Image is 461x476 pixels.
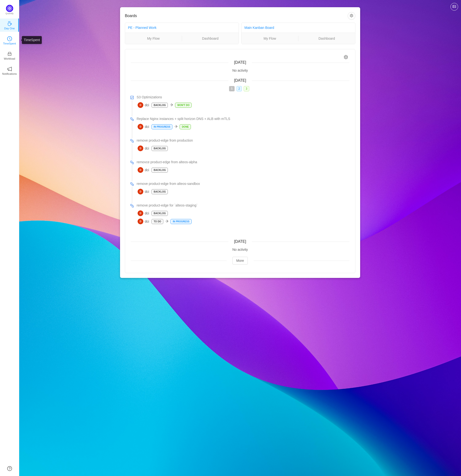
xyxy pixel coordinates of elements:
[182,36,239,41] a: Dashboard
[234,78,246,82] span: [DATE]
[234,239,246,244] span: [DATE]
[229,86,235,91] span: 5
[125,36,182,41] a: My Flow
[137,95,349,100] a: S3 Optimizations
[137,95,162,100] span: S3 Optimizations
[234,60,246,64] span: [DATE]
[7,23,12,27] a: icon: coffeeDay One
[7,67,12,71] i: icon: notification
[138,124,149,130] span: dci
[152,168,168,172] p: Backlog
[180,125,191,129] p: Done
[152,125,172,129] p: In Progress
[244,86,249,91] span: 3
[174,125,178,128] i: icon: arrow-right
[138,219,149,224] span: dci
[137,203,198,208] span: remove product-edge for `alteos-staging`
[138,145,149,151] span: dci
[7,36,12,41] i: icon: clock-circle
[171,219,191,224] p: In Progress
[242,36,298,41] a: My Flow
[137,181,349,186] a: remove product-edge from alteos-sandbox
[348,12,355,20] button: icon: setting
[138,167,149,173] span: dci
[152,189,168,194] p: Backlog
[138,189,143,194] img: D
[138,167,143,173] img: D
[2,72,17,76] p: Notifications
[152,219,163,224] p: To Do
[244,26,274,30] a: Main Kanban Board
[4,56,15,61] p: Workload
[298,36,355,41] a: Dashboard
[137,181,200,186] span: remove product-edge from alteos-sandbox
[138,124,143,130] img: D
[138,145,143,151] img: D
[3,41,16,46] p: TimeSpent
[152,103,168,107] p: Backlog
[7,53,12,58] a: icon: inboxWorkload
[152,211,168,216] p: Backlog
[170,103,173,106] i: icon: arrow-right
[175,103,191,107] p: Won't do
[137,116,349,121] a: Replace Nginx instances + split horizon DNS + ALB with mTLS
[4,26,15,31] p: Day One
[152,146,168,151] p: Backlog
[138,102,143,108] img: D
[137,160,349,165] a: removce product-edge from alteos-alpha
[138,210,149,216] span: dci
[137,138,193,143] span: remove product-edge from production
[7,51,12,56] i: icon: inbox
[137,138,349,143] a: remove product-edge from production
[138,210,143,216] img: D
[138,189,149,194] span: dci
[137,160,197,165] span: removce product-edge from alteos-alpha
[7,68,12,73] a: icon: notificationNotifications
[131,247,349,252] div: No activity
[137,203,349,208] a: remove product-edge for `alteos-staging`
[137,116,230,121] span: Replace Nginx instances + split horizon DNS + ALB with mTLS
[165,219,169,223] i: icon: arrow-right
[7,21,12,26] i: icon: coffee
[344,55,348,59] i: icon: setting
[7,466,12,471] a: icon: question-circle
[7,38,12,43] a: icon: clock-circleTimeSpent
[138,102,149,108] span: dci
[131,68,349,73] div: No activity
[6,5,13,12] img: Quantify
[232,257,248,264] button: More
[6,12,14,15] p: Quantify
[138,219,143,224] img: D
[237,86,242,91] span: 2
[128,26,157,30] a: PE - Planned Work
[450,3,458,11] button: icon: picture
[125,13,348,18] h3: Boards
